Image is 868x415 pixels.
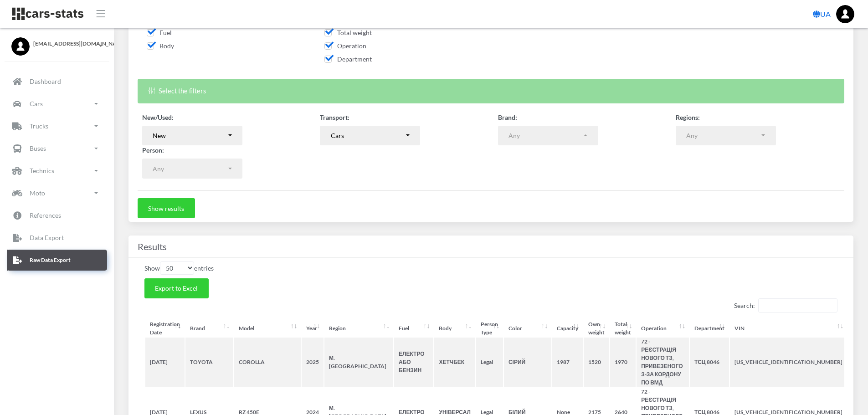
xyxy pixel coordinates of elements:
span: Body [147,42,174,50]
label: Brand: [498,113,517,122]
th: Brand: activate to sort column ascending [185,320,233,337]
a: Moto [7,183,107,204]
th: Own weight: activate to sort column ascending [584,320,609,337]
button: Any [142,159,242,179]
span: Total weight [324,29,372,36]
div: Any [686,131,760,140]
span: Operation [324,42,366,50]
a: References [7,205,107,226]
p: Trucks [30,120,48,132]
th: Person Type: activate to sort column ascending [476,320,503,337]
button: Show results [138,198,195,218]
button: Export to Excel [144,278,209,298]
p: Dashboard [30,76,61,87]
label: Transport: [320,113,349,122]
th: COROLLA [234,338,301,387]
p: Cars [30,98,43,109]
a: UA [809,5,834,23]
p: Raw Data Export [30,255,71,265]
th: Body: activate to sort column ascending [434,320,475,337]
th: Region: activate to sort column ascending [324,320,393,337]
p: Buses [30,143,46,154]
th: ХЕТЧБЕК [434,338,475,387]
div: New [153,131,226,140]
input: Search: [758,298,837,313]
a: Technics [7,160,107,181]
th: [US_VEHICLE_IDENTIFICATION_NUMBER] [730,338,847,387]
label: Show entries [144,261,214,275]
div: Any [508,131,582,140]
label: Regions: [676,113,700,122]
th: Department: activate to sort column ascending [690,320,729,337]
div: Select the filters [138,79,844,103]
th: Fuel: activate to sort column ascending [394,320,433,337]
th: Total weight: activate to sort column ascending [610,320,636,337]
th: Legal [476,338,503,387]
p: Data Export [30,232,64,243]
a: Dashboard [7,71,107,92]
th: Capacity: activate to sort column ascending [552,320,583,337]
label: Person: [142,145,164,155]
button: Cars [320,126,420,146]
div: Cars [331,131,405,140]
th: 1520 [584,338,609,387]
img: navbar brand [11,7,84,21]
th: VIN: activate to sort column ascending [730,320,847,337]
span: Department [324,55,372,63]
h4: Results [138,239,844,254]
th: Color: activate to sort column ascending [504,320,551,337]
button: New [142,126,242,146]
a: Cars [7,93,107,114]
label: New/Used: [142,113,174,122]
p: Technics [30,165,54,176]
th: 2025 [302,338,324,387]
th: Operation: activate to sort column ascending [637,320,689,337]
a: Data Export [7,227,107,248]
th: СІРИЙ [504,338,551,387]
th: 1987 [552,338,583,387]
th: ЕЛЕКТРО АБО БЕНЗИН [394,338,433,387]
th: Model: activate to sort column ascending [234,320,301,337]
a: [EMAIL_ADDRESS][DOMAIN_NAME] [11,37,103,48]
th: TOYOTA [185,338,233,387]
p: Moto [30,187,45,199]
th: 1970 [610,338,636,387]
span: Fuel [147,29,172,36]
th: М.[GEOGRAPHIC_DATA] [324,338,393,387]
button: Any [498,126,598,146]
th: Registration Date: activate to sort column ascending [145,320,185,337]
label: Search: [734,298,837,313]
th: [DATE] [145,338,185,387]
th: Year: activate to sort column ascending [302,320,324,337]
a: Raw Data Export [7,250,107,271]
a: Trucks [7,116,107,137]
img: ... [836,5,854,23]
th: 72 - РЕЄСТРАЦІЯ НОВОГО ТЗ, ПРИВЕЗЕНОГО З-ЗА КОРДОНУ ПО ВМД [637,338,689,387]
button: Any [676,126,776,146]
p: References [30,210,61,221]
th: ТСЦ 8046 [690,338,729,387]
span: [EMAIL_ADDRESS][DOMAIN_NAME] [33,40,103,48]
div: Any [153,164,226,174]
select: Showentries [160,261,194,275]
a: Buses [7,138,107,159]
span: Export to Excel [155,284,198,292]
